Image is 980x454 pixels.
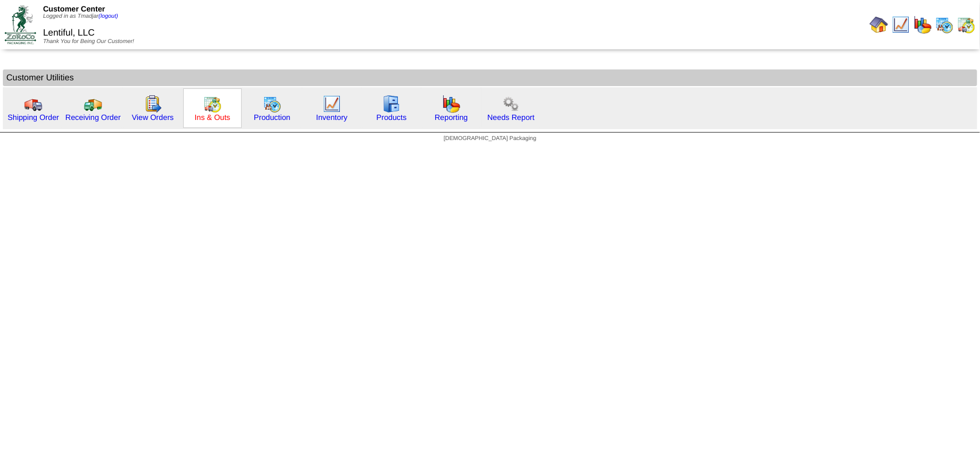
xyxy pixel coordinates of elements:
a: (logout) [99,13,118,20]
span: Lentiful, LLC [43,28,95,38]
a: View Orders [131,113,173,122]
img: workflow.png [502,95,520,113]
img: graph.gif [442,95,460,113]
td: Customer Utilities [3,69,977,86]
a: Reporting [435,113,468,122]
img: truck.gif [24,95,42,113]
img: cabinet.gif [382,95,401,113]
a: Ins & Outs [195,113,230,122]
a: Production [254,113,290,122]
img: truck2.gif [84,95,102,113]
img: workorder.gif [144,95,162,113]
img: calendarinout.gif [957,15,975,34]
span: Thank You for Being Our Customer! [43,38,134,45]
span: Logged in as Tmadjar [43,13,118,20]
img: ZoRoCo_Logo(Green%26Foil)%20jpg.webp [5,5,36,44]
img: calendarinout.gif [203,95,222,113]
img: calendarprod.gif [263,95,281,113]
a: Inventory [316,113,348,122]
img: line_graph.gif [323,95,341,113]
img: home.gif [870,15,888,34]
img: calendarprod.gif [935,15,954,34]
a: Products [377,113,407,122]
a: Needs Report [487,113,534,122]
span: [DEMOGRAPHIC_DATA] Packaging [444,135,536,142]
a: Receiving Order [65,113,121,122]
a: Shipping Order [7,113,59,122]
img: graph.gif [913,15,932,34]
span: Customer Center [43,5,105,13]
img: line_graph.gif [892,15,910,34]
